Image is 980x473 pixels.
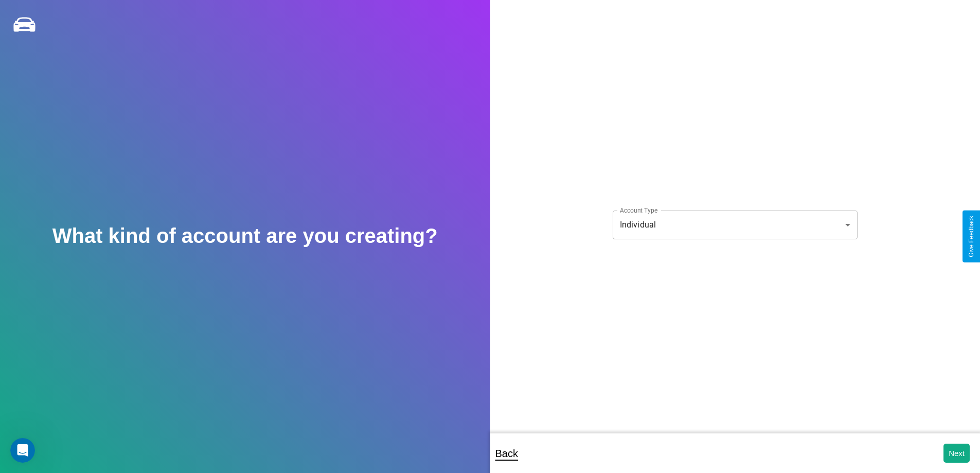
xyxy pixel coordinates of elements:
div: Give Feedback [968,216,975,257]
div: Individual [613,211,858,239]
h2: What kind of account are you creating? [52,224,438,248]
iframe: Intercom live chat [10,438,35,463]
label: Account Type [620,206,657,215]
p: Back [495,444,518,463]
button: Next [943,444,970,463]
